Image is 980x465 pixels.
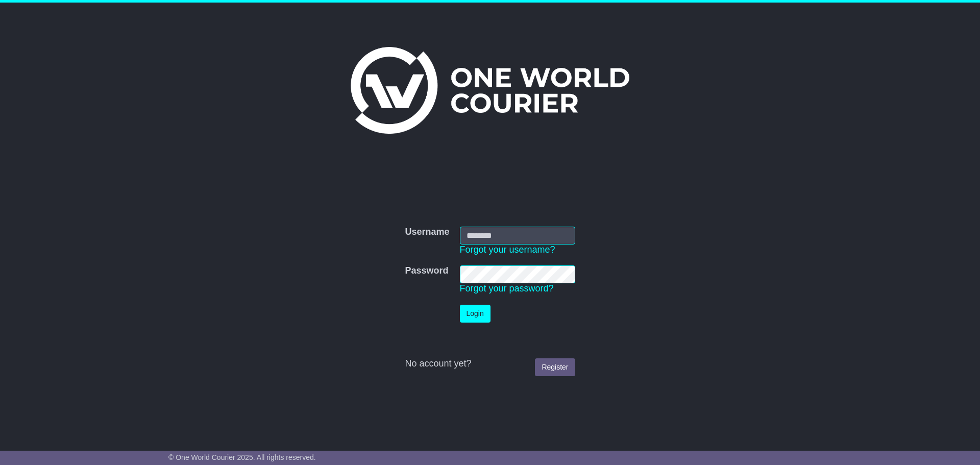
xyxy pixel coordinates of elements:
label: Username [405,227,449,238]
label: Password [405,265,448,277]
a: Forgot your password? [460,283,554,293]
div: No account yet? [405,358,575,370]
a: Forgot your username? [460,244,555,255]
a: Register [535,358,575,376]
img: One World [351,47,629,134]
span: © One World Courier 2025. All rights reserved. [168,453,316,461]
button: Login [460,305,491,323]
